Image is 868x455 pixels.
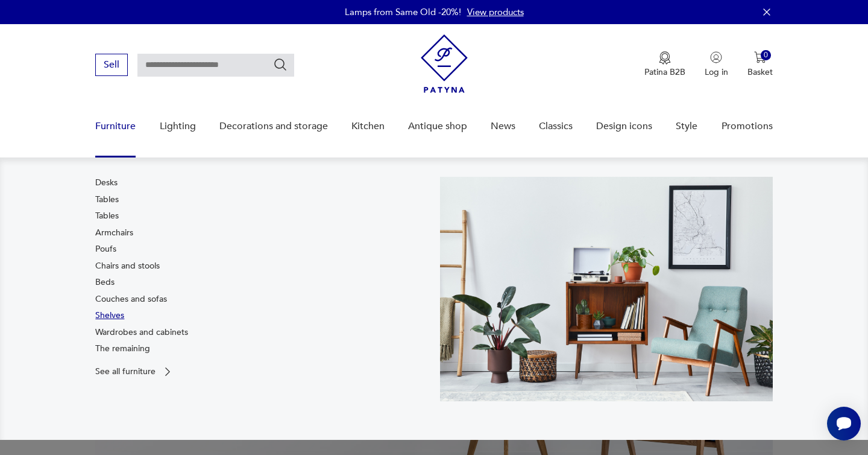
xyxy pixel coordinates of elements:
a: Poufs [95,243,116,255]
font: Lamps from Same Old -20%! [345,6,461,18]
font: Wardrobes and cabinets [95,326,188,338]
a: Chairs and stools [95,260,160,272]
font: 0 [764,49,768,60]
font: Armchairs [95,227,133,238]
a: Tables [95,210,119,222]
font: See all furniture [95,366,156,377]
a: Antique shop [408,103,467,150]
a: View products [467,6,524,18]
img: Medal icon [659,51,671,65]
font: News [491,119,515,133]
button: Patina B2B [644,51,685,78]
a: Desks [95,177,118,189]
font: Tables [95,194,119,205]
font: Beds [95,276,115,288]
font: Antique shop [408,119,467,133]
a: See all furniture [95,366,174,378]
a: Furniture [95,103,136,150]
a: Promotions [722,103,773,150]
font: Chairs and stools [95,260,160,272]
font: Classics [539,119,573,133]
img: Patina - vintage furniture and decorations store [421,34,468,93]
font: Kitchen [351,119,385,133]
a: Armchairs [95,227,133,239]
button: Sell [95,54,128,76]
img: 969d9116629659dbb0bd4e745da535dc.jpg [440,177,773,401]
font: Patina B2B [644,66,685,78]
a: Lighting [160,103,196,150]
font: Lighting [160,119,196,133]
button: Search [273,57,288,72]
a: Classics [539,103,573,150]
a: Design icons [596,103,652,150]
font: Poufs [95,243,116,255]
font: Shelves [95,310,124,321]
a: Tables [95,194,119,206]
a: Beds [95,276,115,288]
button: Log in [705,51,728,78]
a: Decorations and storage [219,103,328,150]
a: Sell [95,62,128,70]
img: User icon [710,51,722,63]
font: Tables [95,210,119,221]
font: Log in [705,66,728,78]
font: Couches and sofas [95,293,167,305]
a: Wardrobes and cabinets [95,326,188,339]
font: Furniture [95,119,136,133]
img: Cart icon [754,51,766,63]
a: The remaining [95,343,150,355]
button: 0Basket [747,51,773,78]
font: Basket [747,66,773,78]
font: Style [676,119,697,133]
a: Kitchen [351,103,385,150]
a: Medal iconPatina B2B [644,51,685,78]
a: News [491,103,515,150]
a: Shelves [95,310,124,322]
font: Promotions [722,119,773,133]
font: Decorations and storage [219,119,328,133]
iframe: Smartsupp widget button [827,407,861,441]
a: Style [676,103,697,150]
font: Desks [95,177,118,188]
font: Design icons [596,119,652,133]
a: Couches and sofas [95,293,167,305]
font: The remaining [95,343,150,354]
font: Sell [104,58,119,71]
